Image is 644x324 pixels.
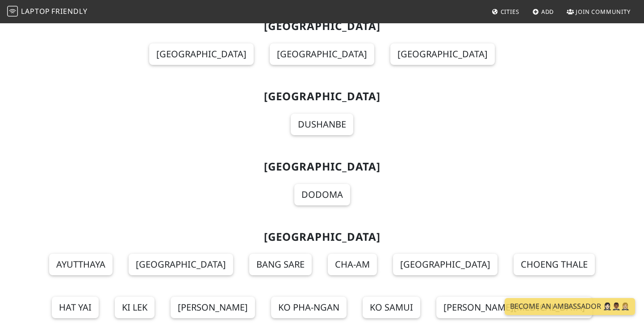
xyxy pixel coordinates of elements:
a: Bang Sare [249,254,312,275]
a: Ki Lek [115,297,155,318]
a: LaptopFriendly LaptopFriendly [7,4,88,20]
a: [PERSON_NAME] [171,297,255,318]
span: Laptop [21,6,50,16]
a: Dushanbe [291,114,353,135]
a: Dodoma [294,184,350,205]
h2: [GEOGRAPHIC_DATA] [33,160,611,173]
a: [GEOGRAPHIC_DATA] [129,254,233,275]
h2: [GEOGRAPHIC_DATA] [33,20,611,33]
a: Choeng Thale [514,254,595,275]
a: Ayutthaya [49,254,113,275]
a: [GEOGRAPHIC_DATA] [149,43,254,65]
span: Friendly [51,6,87,16]
a: Cities [488,4,523,20]
a: Add [529,4,558,20]
a: [GEOGRAPHIC_DATA] [390,43,495,65]
span: Cities [501,8,519,16]
a: Ko Samui [363,297,420,318]
a: Hat Yai [52,297,99,318]
span: Add [541,8,554,16]
a: [GEOGRAPHIC_DATA] [393,254,498,275]
h2: [GEOGRAPHIC_DATA] [33,230,611,243]
span: Join Community [576,8,631,16]
h2: [GEOGRAPHIC_DATA] [33,90,611,103]
img: LaptopFriendly [7,6,18,17]
a: Ko Pha-Ngan [271,297,347,318]
a: Cha-am [328,254,377,275]
a: [GEOGRAPHIC_DATA] [270,43,374,65]
a: [PERSON_NAME][MEDICAL_DATA] [436,297,592,318]
a: Join Community [563,4,634,20]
